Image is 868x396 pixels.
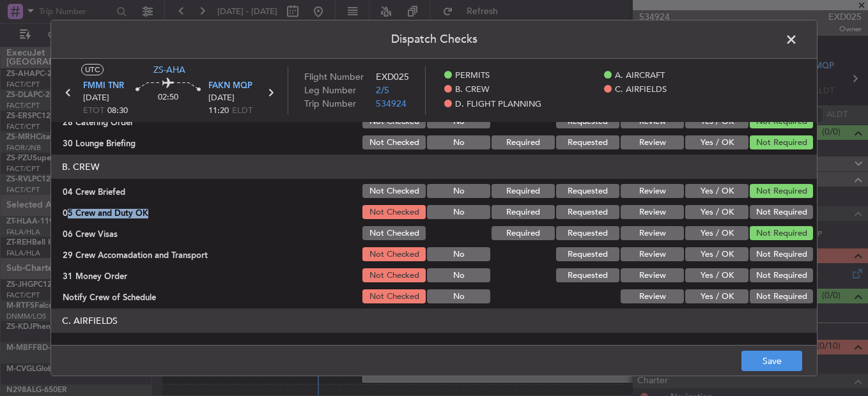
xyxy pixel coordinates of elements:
[621,268,684,282] button: Review
[621,205,684,219] button: Review
[685,135,748,149] button: Yes / OK
[750,289,813,303] button: Not Required
[621,184,684,198] button: Review
[51,20,817,59] header: Dispatch Checks
[685,184,748,198] button: Yes / OK
[621,247,684,261] button: Review
[750,135,813,149] button: Not Required
[685,247,748,261] button: Yes / OK
[750,205,813,219] button: Not Required
[685,268,748,282] button: Yes / OK
[750,247,813,261] button: Not Required
[750,226,813,240] button: Not Required
[741,351,802,371] button: Save
[750,184,813,198] button: Not Required
[615,84,667,96] span: C. AIRFIELDS
[685,226,748,240] button: Yes / OK
[750,268,813,282] button: Not Required
[685,205,748,219] button: Yes / OK
[621,289,684,303] button: Review
[621,226,684,240] button: Review
[685,289,748,303] button: Yes / OK
[621,135,684,149] button: Review
[615,70,665,82] span: A. AIRCRAFT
